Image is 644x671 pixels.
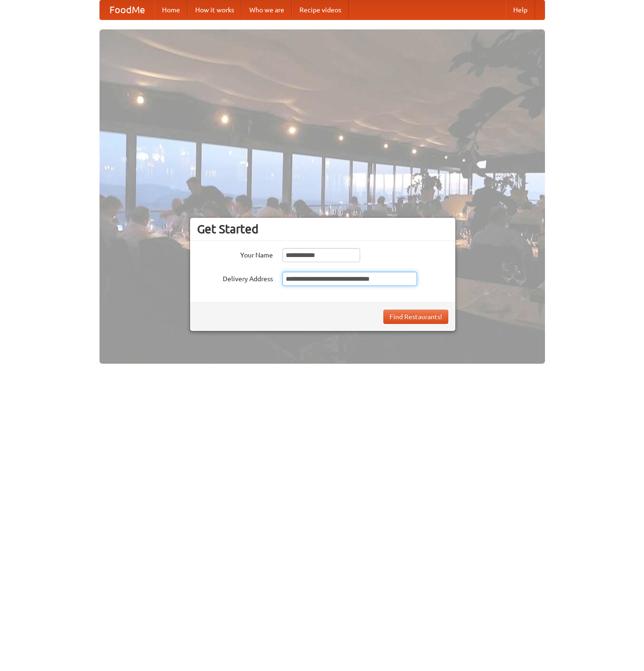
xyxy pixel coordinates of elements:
h3: Get Started [197,222,448,236]
button: Find Restaurants! [383,310,448,324]
a: How it works [188,0,242,19]
label: Delivery Address [197,272,273,284]
label: Your Name [197,248,273,260]
a: Who we are [242,0,292,19]
a: Home [154,0,188,19]
a: Recipe videos [292,0,349,19]
a: FoodMe [100,0,154,19]
a: Help [506,0,535,19]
